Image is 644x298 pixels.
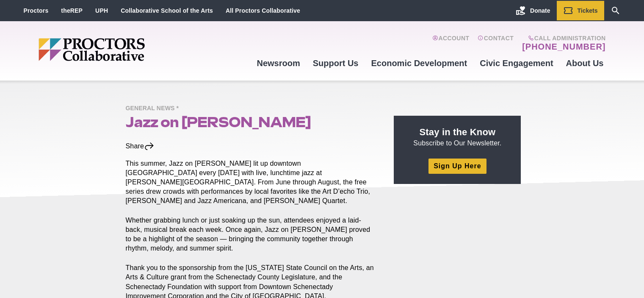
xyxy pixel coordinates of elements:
[126,216,375,253] p: Whether grabbing lunch or just soaking up the sun, attendees enjoyed a laid-back, musical break e...
[250,52,306,75] a: Newsroom
[509,1,556,20] a: Donate
[473,52,559,75] a: Civic Engagement
[404,126,511,148] p: Subscribe to Our Newsletter.
[126,159,375,206] p: This summer, Jazz on [PERSON_NAME] lit up downtown [GEOGRAPHIC_DATA] every [DATE] with live, lunc...
[432,35,469,52] a: Account
[126,104,183,111] a: General News *
[365,52,474,75] a: Economic Development
[61,7,83,14] a: theREP
[604,1,627,20] a: Search
[520,35,605,42] span: Call Administration
[578,7,598,14] span: Tickets
[420,127,496,137] strong: Stay in the Know
[95,7,108,14] a: UPH
[121,7,213,14] a: Collaborative School of the Arts
[126,103,183,114] span: General News *
[478,35,514,52] a: Contact
[24,7,49,14] a: Proctors
[560,52,610,75] a: About Us
[530,7,550,14] span: Donate
[226,7,300,14] a: All Proctors Collaborative
[126,114,375,130] h1: Jazz on [PERSON_NAME]
[557,1,604,20] a: Tickets
[39,38,210,61] img: Proctors logo
[307,52,365,75] a: Support Us
[126,142,155,151] div: Share
[428,159,486,173] a: Sign Up Here
[522,42,605,52] a: [PHONE_NUMBER]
